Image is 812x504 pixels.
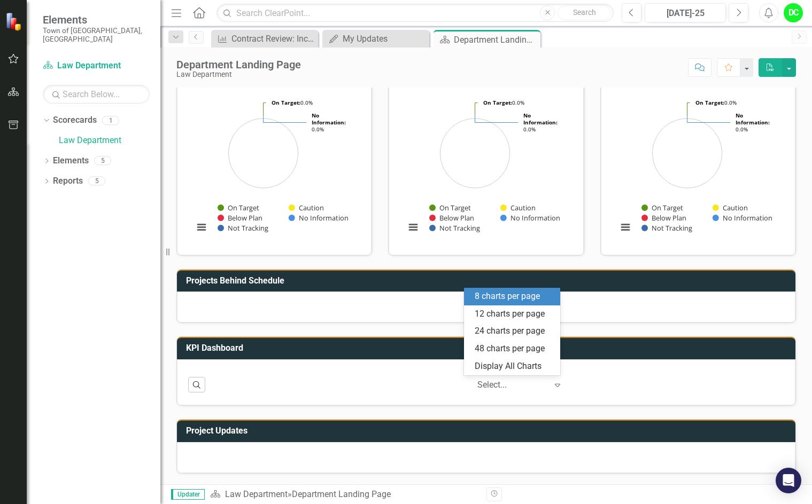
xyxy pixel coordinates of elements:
[216,4,614,22] input: Search ClearPoint...
[483,99,524,106] text: 0.0%
[186,343,790,353] h3: KPI Dashboard
[641,203,684,212] button: Show On Target
[312,112,346,133] text: 0.0%
[648,7,722,20] div: [DATE]-25
[612,84,784,244] div: Chart. Highcharts interactive chart.
[523,112,558,126] tspan: No Information:
[776,468,801,493] div: Open Intercom Messenger
[618,220,633,235] button: View chart menu, Chart
[218,223,269,233] button: Show Not Tracking
[645,3,726,22] button: [DATE]-25
[483,99,512,106] tspan: On Target:
[292,489,391,499] div: Department Landing Page
[53,175,83,187] a: Reports
[523,112,558,133] text: 0.0%
[102,116,119,125] div: 1
[406,220,421,235] button: View chart menu, Chart
[641,223,693,233] button: Show Not Tracking
[558,5,611,20] button: Search
[289,213,348,223] button: Show No Information
[641,213,687,223] button: Show Below Plan
[218,203,260,212] button: Show On Target
[475,290,554,303] div: 8 charts per page
[5,12,24,31] img: ClearPoint Strategy
[500,203,536,212] button: Show Caution
[429,223,481,233] button: Show Not Tracking
[475,308,554,320] div: 12 charts per page
[400,84,572,244] div: Chart. Highcharts interactive chart.
[210,489,478,501] div: »
[429,213,475,223] button: Show Below Plan
[695,99,724,106] tspan: On Target:
[43,26,150,44] small: Town of [GEOGRAPHIC_DATA], [GEOGRAPHIC_DATA]
[713,213,772,223] button: Show No Information
[612,84,782,244] svg: Interactive chart
[43,85,150,104] input: Search Below...
[429,203,471,212] button: Show On Target
[500,213,560,223] button: Show No Information
[218,213,263,223] button: Show Below Plan
[88,177,105,186] div: 5
[59,135,160,147] a: Law Department
[53,114,97,127] a: Scorecards
[289,203,324,212] button: Show Caution
[43,13,150,26] span: Elements
[231,32,315,45] div: Contract Review: Increase the contract turnaround time to 90% [DATE] or less by [DATE].
[43,60,150,72] a: Law Department
[225,489,288,499] a: Law Department
[312,112,346,126] tspan: No Information:
[186,276,790,286] h3: Projects Behind Schedule
[272,99,300,106] tspan: On Target:
[214,32,315,45] a: Contract Review: Increase the contract turnaround time to 90% [DATE] or less by [DATE].
[695,99,737,106] text: 0.0%
[325,32,427,45] a: My Updates
[188,84,358,244] svg: Interactive chart
[784,3,803,22] button: DC
[736,112,770,133] text: 0.0%
[188,84,360,244] div: Chart. Highcharts interactive chart.
[475,325,554,337] div: 24 charts per page
[176,70,301,78] div: Law Department
[194,220,209,235] button: View chart menu, Chart
[400,84,569,244] svg: Interactive chart
[736,112,770,126] tspan: No Information:
[343,32,427,45] div: My Updates
[53,155,89,167] a: Elements
[94,156,111,166] div: 5
[573,8,596,17] span: Search
[475,343,554,355] div: 48 charts per page
[176,59,301,70] div: Department Landing Page
[713,203,748,212] button: Show Caution
[272,99,313,106] text: 0.0%
[186,426,790,436] h3: Project Updates
[171,489,205,500] span: Updater
[475,360,554,373] div: Display All Charts
[454,33,538,46] div: Department Landing Page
